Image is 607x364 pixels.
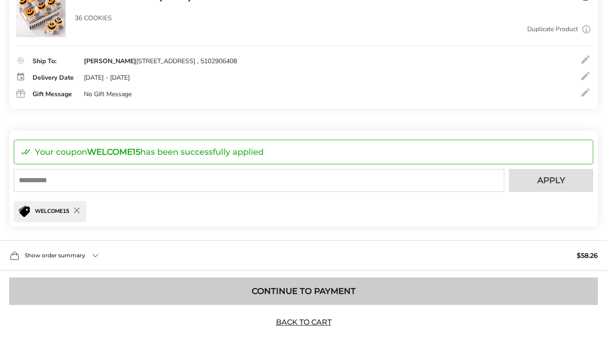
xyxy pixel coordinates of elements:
[84,57,237,65] div: [STREET_ADDRESS] , 5102906408
[87,147,140,157] strong: WELCOME15
[14,201,86,222] div: WELCOME15
[84,57,136,65] strong: [PERSON_NAME]
[527,24,578,34] a: Duplicate Product
[509,169,593,192] button: Apply
[33,75,75,81] div: Delivery Date
[84,74,130,82] div: [DATE] - [DATE]
[84,90,132,98] div: No Gift Message
[35,148,264,156] p: Your coupon has been successfully applied
[9,277,598,305] button: Continue to Payment
[537,176,565,185] span: Apply
[33,58,75,65] div: Ship To:
[25,253,85,258] span: Show order summary
[577,252,598,259] span: $58.26
[75,15,365,22] p: 36 COOKIES
[33,91,75,98] div: Gift Message
[271,317,336,327] a: Back to Cart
